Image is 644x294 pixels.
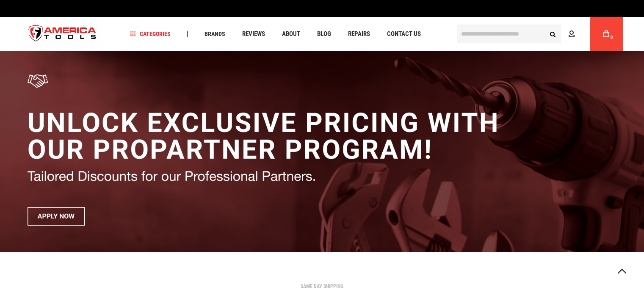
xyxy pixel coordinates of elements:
div: SAME DAY SHIPPING [19,284,625,289]
span: Reviews [242,31,265,37]
a: Contact Us [383,28,425,40]
span: Categories [130,31,171,37]
a: 0 [598,17,614,51]
span: Blog [317,31,331,37]
img: America Tools [22,18,104,50]
span: 0 [611,35,613,40]
a: store logo [22,18,104,50]
a: Repairs [344,28,374,40]
a: Brands [201,28,229,40]
span: Repairs [348,31,370,37]
span: Brands [205,31,225,37]
span: About [282,31,300,37]
a: Blog [313,28,335,40]
button: Search [545,26,561,42]
a: Categories [126,28,174,40]
a: Reviews [238,28,269,40]
a: About [278,28,304,40]
span: Contact Us [387,31,421,37]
